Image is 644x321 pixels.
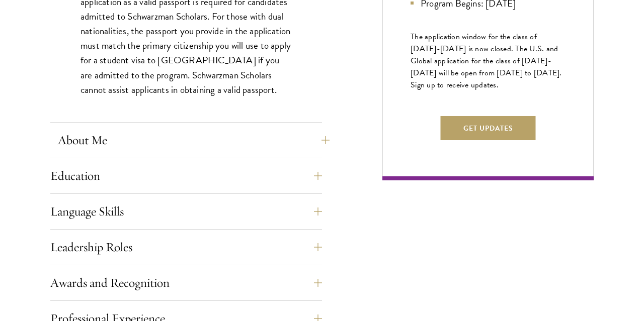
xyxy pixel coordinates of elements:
[58,128,330,152] button: About Me
[411,31,562,91] span: The application window for the class of [DATE]-[DATE] is now closed. The U.S. and Global applicat...
[50,199,322,224] button: Language Skills
[441,116,536,140] button: Get Updates
[50,271,322,295] button: Awards and Recognition
[50,164,322,188] button: Education
[50,235,322,259] button: Leadership Roles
